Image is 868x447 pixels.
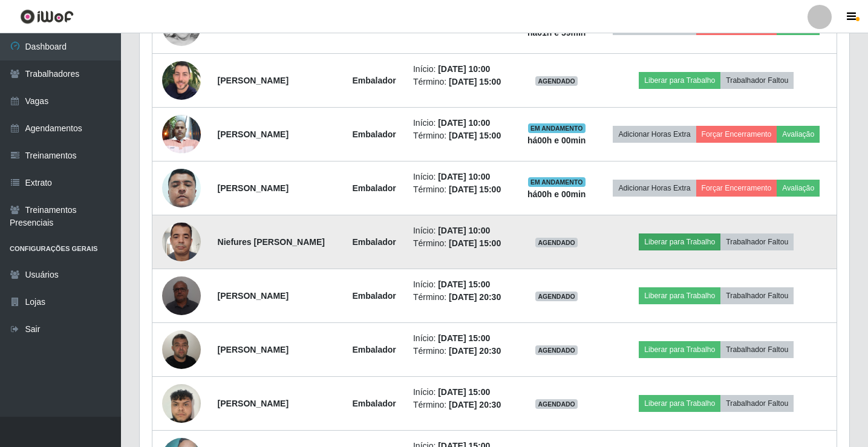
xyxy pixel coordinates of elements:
[218,345,289,354] strong: [PERSON_NAME]
[639,395,720,412] button: Liberar para Trabalho
[777,126,820,143] button: Avaliação
[438,64,490,74] time: [DATE] 10:00
[162,270,201,321] img: 1696633229263.jpeg
[352,129,396,139] strong: Embalador
[449,238,501,248] time: [DATE] 15:00
[413,171,510,183] li: Início:
[218,129,289,139] strong: [PERSON_NAME]
[413,386,510,399] li: Início:
[162,377,201,429] img: 1731039194690.jpeg
[449,292,501,302] time: [DATE] 20:30
[352,291,396,301] strong: Embalador
[438,226,490,235] time: [DATE] 10:00
[162,154,201,223] img: 1697820743955.jpeg
[720,395,794,412] button: Trabalhador Faltou
[438,279,490,289] time: [DATE] 15:00
[535,399,578,409] span: AGENDADO
[720,341,794,358] button: Trabalhador Faltou
[528,177,586,187] span: EM ANDAMENTO
[218,399,289,408] strong: [PERSON_NAME]
[535,292,578,301] span: AGENDADO
[413,129,510,142] li: Término:
[218,76,289,85] strong: [PERSON_NAME]
[528,123,586,133] span: EM ANDAMENTO
[352,399,396,408] strong: Embalador
[449,346,501,356] time: [DATE] 20:30
[20,9,74,24] img: CoreUI Logo
[352,237,396,247] strong: Embalador
[527,135,586,145] strong: há 00 h e 00 min
[535,238,578,247] span: AGENDADO
[413,345,510,357] li: Término:
[720,287,794,304] button: Trabalhador Faltou
[162,108,201,160] img: 1683555904965.jpeg
[438,387,490,397] time: [DATE] 15:00
[639,341,720,358] button: Liberar para Trabalho
[413,332,510,345] li: Início:
[639,72,720,89] button: Liberar para Trabalho
[613,126,696,143] button: Adicionar Horas Extra
[449,131,501,140] time: [DATE] 15:00
[535,345,578,355] span: AGENDADO
[720,72,794,89] button: Trabalhador Faltou
[413,237,510,250] li: Término:
[527,189,586,199] strong: há 00 h e 00 min
[352,183,396,193] strong: Embalador
[413,399,510,411] li: Término:
[535,76,578,86] span: AGENDADO
[218,237,325,247] strong: Niefures [PERSON_NAME]
[352,76,396,85] strong: Embalador
[696,126,777,143] button: Forçar Encerramento
[639,233,720,250] button: Liberar para Trabalho
[413,291,510,304] li: Término:
[218,291,289,301] strong: [PERSON_NAME]
[449,184,501,194] time: [DATE] 15:00
[639,287,720,304] button: Liberar para Trabalho
[438,333,490,343] time: [DATE] 15:00
[413,278,510,291] li: Início:
[777,180,820,197] button: Avaliação
[162,56,201,104] img: 1683118670739.jpeg
[720,233,794,250] button: Trabalhador Faltou
[613,180,696,197] button: Adicionar Horas Extra
[438,172,490,181] time: [DATE] 10:00
[449,400,501,409] time: [DATE] 20:30
[162,216,201,267] img: 1744031774658.jpeg
[162,324,201,375] img: 1714957062897.jpeg
[413,224,510,237] li: Início:
[413,63,510,76] li: Início:
[438,118,490,128] time: [DATE] 10:00
[413,183,510,196] li: Término:
[696,180,777,197] button: Forçar Encerramento
[218,183,289,193] strong: [PERSON_NAME]
[449,77,501,86] time: [DATE] 15:00
[352,345,396,354] strong: Embalador
[413,117,510,129] li: Início:
[413,76,510,88] li: Término:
